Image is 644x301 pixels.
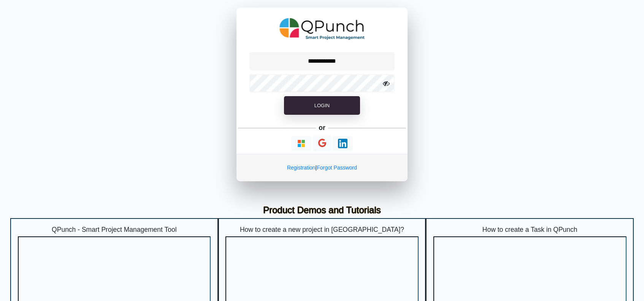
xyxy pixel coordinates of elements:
[338,139,347,148] img: Loading...
[16,205,628,216] h3: Product Demos and Tutorials
[297,139,306,148] img: Loading...
[236,154,408,181] div: |
[225,226,419,234] h5: How to create a new project in [GEOGRAPHIC_DATA]?
[433,226,627,234] h5: How to create a Task in QPunch
[291,136,311,151] button: Continue With Microsoft Azure
[18,226,211,234] h5: QPunch - Smart Project Management Tool
[287,165,316,171] a: Registration
[279,15,365,43] img: QPunch
[284,96,360,115] button: Login
[333,136,353,151] button: Continue With LinkedIn
[317,165,357,171] a: Forgot Password
[313,136,332,151] button: Continue With Google
[317,122,327,133] h5: or
[314,103,330,108] span: Login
